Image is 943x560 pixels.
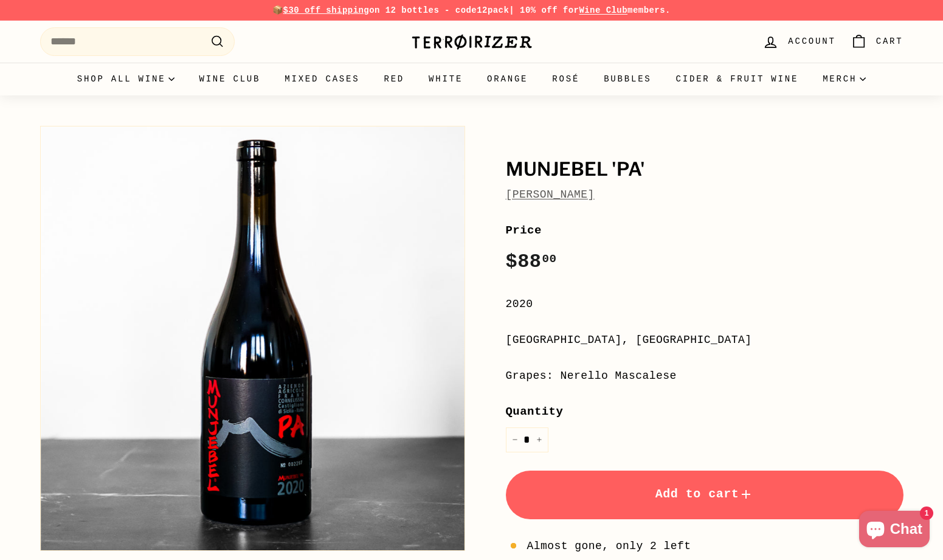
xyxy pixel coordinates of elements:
a: Orange [475,63,540,95]
div: Primary [16,63,928,95]
span: Cart [876,35,903,48]
summary: Merch [810,63,878,95]
a: Account [755,24,843,60]
a: Rosé [540,63,592,95]
label: Quantity [506,403,903,421]
button: Add to cart [506,471,903,519]
a: Mixed Cases [272,63,371,95]
button: Reduce item quantity by one [506,427,524,452]
a: Wine Club [187,63,272,95]
a: Wine Club [579,5,627,15]
input: quantity [506,427,548,452]
a: Cart [843,24,911,60]
span: Almost gone, only 2 left [527,538,691,555]
span: $30 off shipping [283,5,370,15]
div: [GEOGRAPHIC_DATA], [GEOGRAPHIC_DATA] [506,331,903,349]
div: 2020 [506,296,903,313]
a: White [416,63,475,95]
button: Increase item quantity by one [530,427,548,452]
div: Grapes: Nerello Mascalese [506,367,903,385]
span: Add to cart [655,487,754,501]
p: 📦 on 12 bottles - code | 10% off for members. [40,4,903,17]
sup: 00 [542,252,556,266]
a: Cider & Fruit Wine [664,63,811,95]
span: Account [788,35,835,48]
inbox-online-store-chat: Shopify online store chat [855,511,933,550]
a: Red [371,63,416,95]
h1: Munjebel 'PA' [506,159,903,180]
summary: Shop all wine [65,63,187,95]
a: Bubbles [592,63,663,95]
strong: 12pack [477,5,509,15]
span: $88 [506,251,557,273]
label: Price [506,221,903,240]
a: [PERSON_NAME] [506,188,595,201]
